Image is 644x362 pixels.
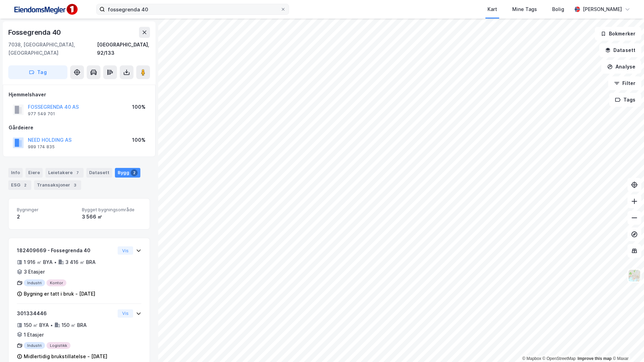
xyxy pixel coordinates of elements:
div: Kart [487,5,497,13]
button: Vis [118,246,133,255]
div: 989 174 835 [28,144,55,150]
div: Mine Tags [512,5,537,13]
div: Bygg [115,168,140,178]
div: [PERSON_NAME] [583,5,622,13]
div: 977 549 701 [28,111,55,117]
div: Eiere [25,168,43,178]
div: • [54,259,57,265]
button: Vis [118,309,133,318]
div: 3 [72,182,78,189]
div: 150 ㎡ BYA [24,321,49,329]
div: Transaksjoner [34,180,81,190]
div: 3 416 ㎡ BRA [65,258,96,266]
span: Bygget bygningsområde [82,207,141,213]
div: 182409669 - Fossegrenda 40 [17,246,115,255]
div: Hjemmelshaver [9,90,150,99]
div: Bolig [552,5,564,13]
div: 3 Etasjer [24,268,45,276]
div: 7 [74,169,81,176]
div: 3 566 ㎡ [82,213,141,221]
img: F4PB6Px+NJ5v8B7XTbfpPpyloAAAAASUVORK5CYII= [11,2,80,17]
div: Bygning er tatt i bruk - [DATE] [24,290,95,298]
button: Analyse [601,60,641,74]
button: Tag [8,65,67,79]
div: Leietakere [45,168,84,178]
div: 7038, [GEOGRAPHIC_DATA], [GEOGRAPHIC_DATA] [8,41,97,57]
div: 1 Etasjer [24,331,44,339]
div: Info [8,168,23,178]
div: 301334446 [17,309,115,318]
img: Z [628,269,641,282]
div: 100% [132,136,146,144]
button: Datasett [599,43,641,57]
div: • [50,322,53,328]
input: Søk på adresse, matrikkel, gårdeiere, leietakere eller personer [105,4,280,14]
div: 1 916 ㎡ BYA [24,258,53,266]
button: Tags [609,93,641,107]
iframe: Chat Widget [610,329,644,362]
a: Improve this map [578,356,612,361]
div: 2 [17,213,76,221]
div: 150 ㎡ BRA [62,321,87,329]
span: Bygninger [17,207,76,213]
a: Mapbox [522,356,541,361]
div: 2 [22,182,29,189]
div: ESG [8,180,31,190]
div: Gårdeiere [9,124,150,132]
div: Fossegrenda 40 [8,27,62,38]
div: Kontrollprogram for chat [610,329,644,362]
div: 2 [131,169,138,176]
button: Filter [608,76,641,90]
div: Midlertidig brukstillatelse - [DATE] [24,352,107,361]
button: Bokmerker [595,27,641,41]
div: Datasett [86,168,112,178]
div: [GEOGRAPHIC_DATA], 92/133 [97,41,150,57]
a: OpenStreetMap [543,356,576,361]
div: 100% [132,103,146,111]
